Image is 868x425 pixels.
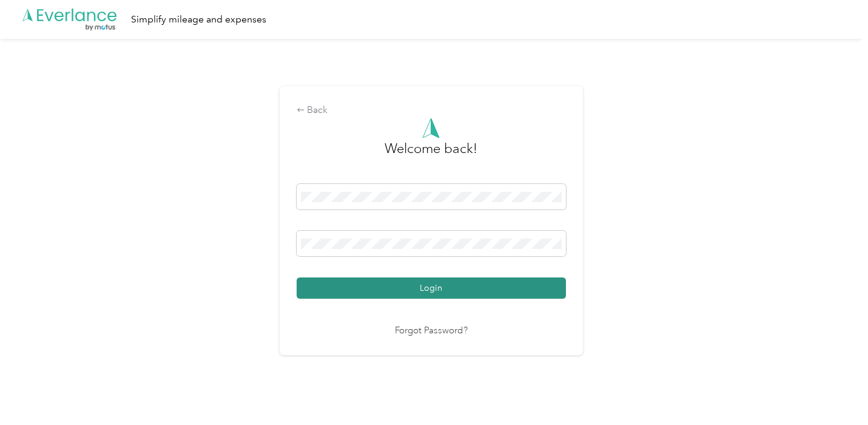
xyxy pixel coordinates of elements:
[297,277,566,299] button: Login
[395,324,468,338] a: Forgot Password?
[385,138,477,171] h3: greeting
[800,357,868,425] iframe: Everlance-gr Chat Button Frame
[297,103,566,118] div: Back
[131,12,266,27] div: Simplify mileage and expenses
